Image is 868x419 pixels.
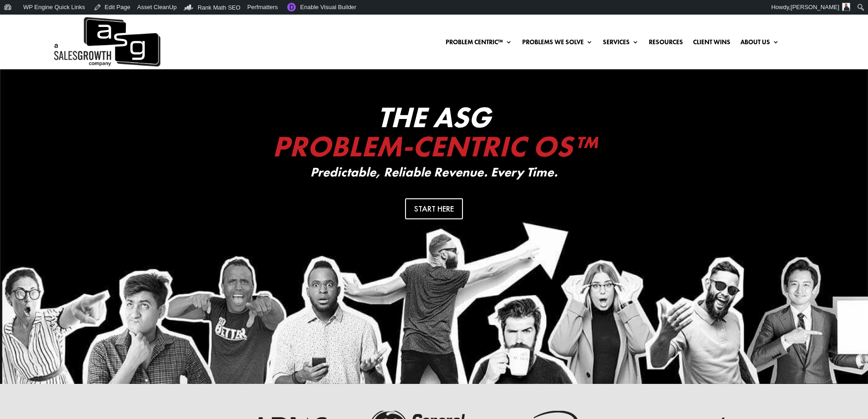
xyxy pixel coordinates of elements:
a: Problems We Solve [522,39,593,49]
a: Problem Centric™ [446,39,512,49]
span: Rank Math SEO [198,4,241,11]
span: [PERSON_NAME] [791,4,839,10]
span: Problem-Centric OS™ [272,128,596,165]
a: Resources [649,39,683,49]
h2: The ASG [252,103,616,166]
a: Client Wins [693,39,730,49]
a: Services [603,39,639,49]
img: ASG Co. Logo [52,15,160,69]
a: A Sales Growth Company Logo [52,15,160,69]
p: Predictable, Reliable Revenue. Every Time. [252,166,616,180]
a: Start Here [405,198,463,219]
a: About Us [740,39,779,49]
